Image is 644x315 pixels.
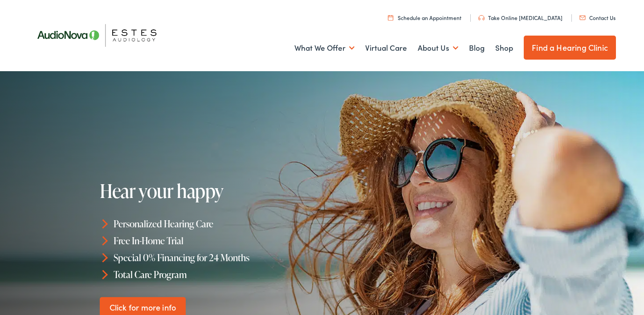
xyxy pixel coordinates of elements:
a: Blog [469,32,485,65]
li: Total Care Program [100,266,325,283]
li: Free In-Home Trial [100,232,325,249]
a: Contact Us [579,14,615,21]
a: Shop [495,32,513,65]
a: What We Offer [294,32,355,65]
img: utility icon [478,15,485,20]
a: Schedule an Appointment [388,14,461,21]
h1: Hear your happy [100,181,325,201]
li: Personalized Hearing Care [100,215,325,232]
img: utility icon [388,15,393,20]
li: Special 0% Financing for 24 Months [100,249,325,266]
a: About Us [418,32,458,65]
a: Take Online [MEDICAL_DATA] [478,14,562,21]
a: Virtual Care [365,32,407,65]
img: utility icon [579,16,586,20]
a: Find a Hearing Clinic [524,36,616,60]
